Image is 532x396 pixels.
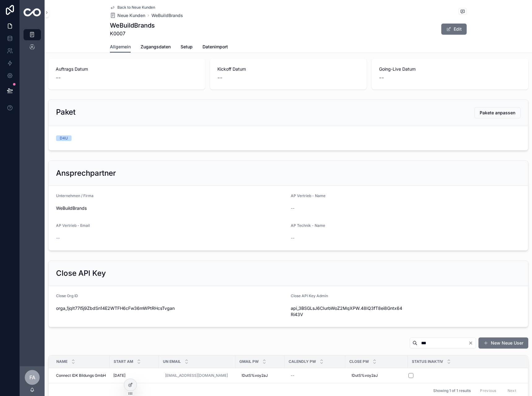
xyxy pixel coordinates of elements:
[288,371,342,381] a: --
[56,223,90,228] span: AP Vertrieb - Email
[110,5,155,10] a: Back to Neue Kunden
[291,193,325,198] span: AP Vertrieb - Name
[291,235,294,241] span: --
[56,168,116,178] h2: Ansprechpartner
[113,373,155,378] a: [DATE]
[291,305,403,318] span: api_3BSGLsJ6CIurbWoZ2MqXPW.48IQ3fT8ei8Gntx64Ri43V
[151,12,183,19] a: WeBuildBrands
[24,8,41,16] img: App logo
[60,135,68,141] div: D4U
[56,193,94,198] span: Unternehmen / Firma
[56,293,78,298] span: Close Org ID
[141,41,171,54] a: Zugangsdaten
[110,41,131,53] a: Allgemein
[474,107,521,118] button: Pakete anpassen
[56,66,198,72] span: Auftrags Datum
[379,66,521,72] span: Going-Live Datum
[56,205,286,211] span: WeBuildBrands
[56,359,68,364] span: Name
[379,73,384,82] span: --
[163,371,232,381] a: [EMAIL_ADDRESS][DOMAIN_NAME]
[291,223,325,228] span: AP Technik - Name
[113,373,125,378] span: [DATE]
[114,359,133,364] span: Start am
[441,24,467,35] button: Edit
[110,21,155,30] h1: WeBuildBrands
[29,374,35,381] span: FA
[289,359,316,364] span: Calendly Pw
[217,66,359,72] span: Kickoff Datum
[56,235,60,241] span: --
[20,25,45,61] div: scrollable content
[56,107,76,117] h2: Paket
[203,44,228,50] span: Datenimport
[165,373,228,378] a: [EMAIL_ADDRESS][DOMAIN_NAME]
[291,293,328,298] span: Close API Key Admin
[203,41,228,54] a: Datenimport
[217,73,222,82] span: --
[239,371,281,381] a: !DutS%voy2aJ
[110,44,131,50] span: Allgemein
[468,341,476,345] button: Clear
[480,110,515,116] span: Pakete anpassen
[141,44,171,50] span: Zugangsdaten
[242,373,268,378] span: !DutS%voy2aJ
[433,388,471,393] span: Showing 1 of 1 results
[478,337,528,349] button: New Neue User
[349,371,404,381] a: !DutS%voy2aJ
[181,41,193,54] a: Setup
[239,359,259,364] span: Gmail Pw
[181,44,193,50] span: Setup
[412,359,443,364] span: Status Inaktiv
[291,373,294,378] div: --
[349,359,369,364] span: Close Pw
[110,12,145,19] a: Neue Kunden
[351,373,378,378] span: !DutS%voy2aJ
[56,73,61,82] span: --
[117,12,145,19] span: Neue Kunden
[56,305,286,311] span: orga_1jqIt77l5j9ZbdSn14E2WTFH6cFw36mWPtRHcsTvgan
[163,359,181,364] span: UN Email
[291,205,294,211] span: --
[56,268,106,278] h2: Close API Key
[117,5,155,10] span: Back to Neue Kunden
[110,30,155,37] span: K0007
[56,373,106,378] a: Connect IDK Bildungs GmbH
